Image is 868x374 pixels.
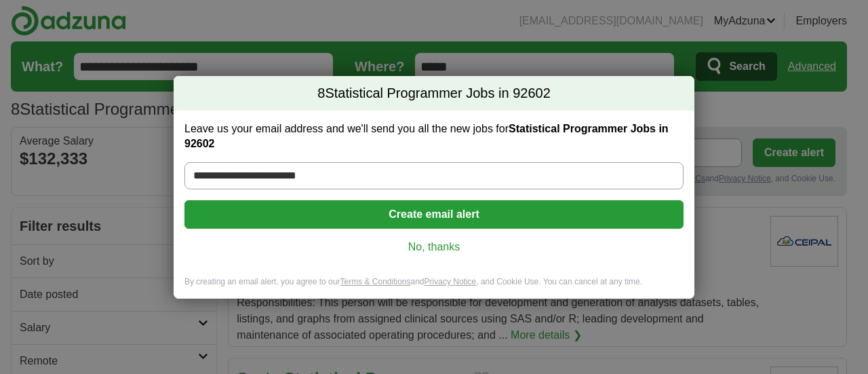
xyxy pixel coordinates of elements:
div: By creating an email alert, you agree to our and , and Cookie Use. You can cancel at any time. [174,276,694,299]
a: Terms & Conditions [340,277,410,286]
label: Leave us your email address and we'll send you all the new jobs for [184,121,684,151]
a: No, thanks [195,240,673,255]
a: Privacy Notice [425,277,477,286]
h2: Statistical Programmer Jobs in 92602 [174,76,694,111]
button: Create email alert [184,200,684,229]
span: 8 [317,84,325,103]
